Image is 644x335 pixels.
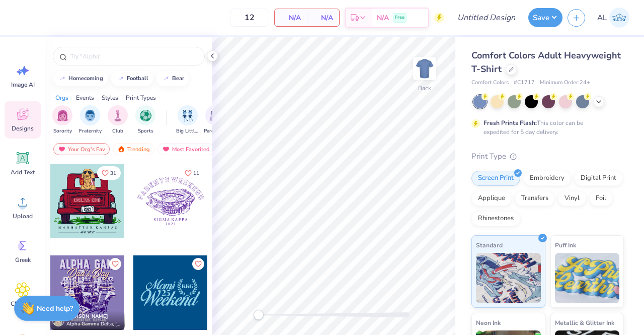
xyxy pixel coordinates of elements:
[117,146,125,153] img: trending.gif
[127,76,148,81] div: football
[109,258,121,270] button: Like
[515,191,555,206] div: Transfers
[471,171,520,186] div: Screen Print
[254,310,264,320] div: Accessibility label
[68,76,103,81] div: homecoming
[102,93,118,102] div: Styles
[176,105,199,135] button: filter button
[313,13,333,23] span: N/A
[135,105,155,135] div: filter for Sports
[138,127,153,135] span: Sports
[57,110,68,121] img: Sorority Image
[230,9,269,27] input: – –
[112,110,123,121] img: Club Image
[540,79,590,87] span: Minimum Order: 24 +
[53,71,108,86] button: homecoming
[76,93,94,102] div: Events
[110,171,116,176] span: 31
[449,8,523,28] input: Untitled Design
[593,8,634,28] a: AL
[53,127,72,135] span: Sorority
[193,171,199,176] span: 11
[471,79,509,87] span: Comfort Colors
[558,191,586,206] div: Vinyl
[13,212,33,220] span: Upload
[609,8,629,28] img: Ashlyn Lebas
[180,166,204,180] button: Like
[415,58,435,79] img: Back
[113,143,154,155] div: Trending
[11,168,35,176] span: Add Text
[589,191,613,206] div: Foil
[156,71,189,86] button: bear
[204,127,227,135] span: Parent's Weekend
[523,171,571,186] div: Embroidery
[162,76,170,82] img: trend_line.gif
[53,143,110,155] div: Your Org's Fav
[140,110,151,121] img: Sports Image
[204,105,227,135] div: filter for Parent's Weekend
[377,13,389,23] span: N/A
[204,105,227,135] button: filter button
[52,105,72,135] div: filter for Sorority
[528,8,562,27] button: Save
[192,258,204,270] button: Like
[555,240,576,250] span: Puff Ink
[58,76,66,82] img: trend_line.gif
[471,191,512,206] div: Applique
[11,81,35,89] span: Image AI
[55,93,68,102] div: Orgs
[555,253,620,303] img: Puff Ink
[471,211,520,226] div: Rhinestones
[135,105,155,135] button: filter button
[126,93,156,102] div: Print Types
[111,71,153,86] button: football
[157,143,214,155] div: Most Favorited
[574,171,623,186] div: Digital Print
[176,127,199,135] span: Big Little Reveal
[52,105,72,135] button: filter button
[66,320,121,328] span: Alpha Gamma Delta, [US_STATE][GEOGRAPHIC_DATA]
[418,84,431,93] div: Back
[182,110,193,121] img: Big Little Reveal Image
[210,110,221,121] img: Parent's Weekend Image
[15,256,31,264] span: Greek
[112,127,123,135] span: Club
[471,49,621,75] span: Comfort Colors Adult Heavyweight T-Shirt
[69,51,198,61] input: Try "Alpha"
[79,105,102,135] button: filter button
[6,300,39,316] span: Clipart & logos
[117,76,125,82] img: trend_line.gif
[162,146,170,153] img: most_fav.gif
[108,105,128,135] div: filter for Club
[484,118,607,137] div: This color can be expedited for 5 day delivery.
[555,317,614,328] span: Metallic & Glitter Ink
[79,127,102,135] span: Fraternity
[12,124,34,132] span: Designs
[108,105,128,135] button: filter button
[176,105,199,135] div: filter for Big Little Reveal
[281,13,301,23] span: N/A
[476,317,501,328] span: Neon Ink
[85,110,96,121] img: Fraternity Image
[79,105,102,135] div: filter for Fraternity
[597,12,607,24] span: AL
[37,304,73,313] strong: Need help?
[395,14,405,21] span: Free
[476,240,503,250] span: Standard
[476,253,541,303] img: Standard
[484,119,537,127] strong: Fresh Prints Flash:
[97,166,121,180] button: Like
[66,313,108,320] span: [PERSON_NAME]
[58,146,66,153] img: most_fav.gif
[514,79,535,87] span: # C1717
[471,151,624,162] div: Print Type
[172,76,184,81] div: bear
